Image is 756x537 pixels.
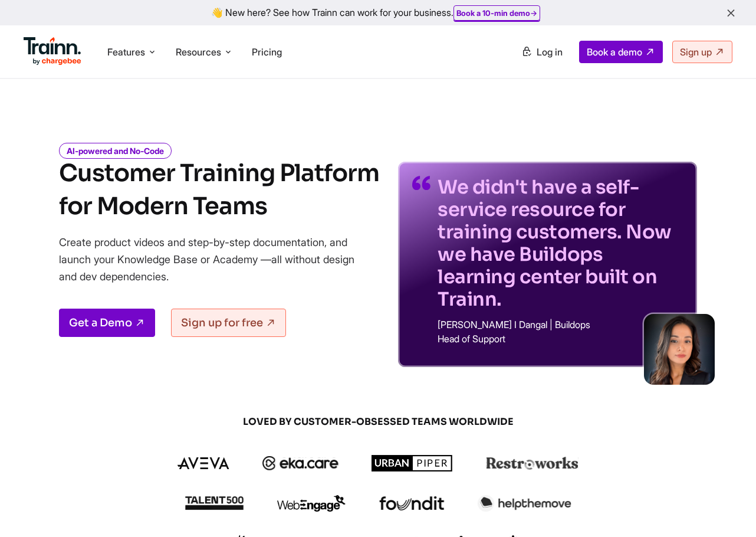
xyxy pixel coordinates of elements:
a: Get a Demo [59,309,155,337]
img: foundit logo [379,496,445,510]
img: talent500 logo [185,496,244,510]
img: sabina-buildops.d2e8138.png [644,314,715,385]
p: Create product videos and step-by-step documentation, and launch your Knowledge Base or Academy —... [59,234,372,285]
div: 👋 New here? See how Trainn can work for your business. [7,7,749,18]
span: LOVED BY CUSTOMER-OBSESSED TEAMS WORLDWIDE [95,415,661,428]
p: [PERSON_NAME] I Dangal | Buildops [438,320,683,329]
b: Book a 10-min demo [456,8,530,18]
img: helpthemove logo [478,495,571,512]
img: restroworks logo [486,457,578,470]
p: We didn't have a self-service resource for training customers. Now we have Buildops learning cent... [438,176,683,310]
a: Sign up [672,41,732,63]
h1: Customer Training Platform for Modern Teams [59,157,379,223]
img: quotes-purple.41a7099.svg [412,176,430,190]
a: Book a 10-min demo→ [456,8,537,18]
a: Log in [514,41,570,63]
img: ekacare logo [262,456,339,470]
span: Resources [176,45,221,58]
span: Sign up [680,46,712,58]
img: webengage logo [277,495,346,512]
p: Head of Support [438,334,683,343]
span: Book a demo [587,46,642,58]
a: Sign up for free [171,309,286,337]
span: Log in [537,46,563,58]
img: urbanpiper logo [372,455,453,471]
img: Trainn Logo [24,37,81,66]
a: Book a demo [579,41,663,63]
span: Features [107,45,145,58]
i: AI-powered and No-Code [59,143,172,159]
a: Pricing [252,46,282,58]
img: aveva logo [178,457,229,469]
